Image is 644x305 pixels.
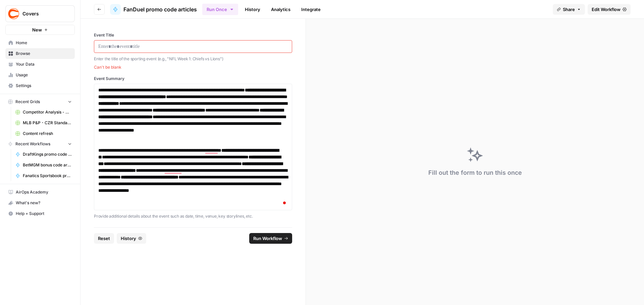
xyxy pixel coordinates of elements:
a: Analytics [267,4,294,15]
p: Enter the title of the sporting event (e.g., "NFL Week 1: Chiefs vs Lions") [94,56,292,62]
a: AirOps Academy [5,187,75,198]
a: DraftKings promo code articles [12,149,75,160]
a: Content refresh [12,128,75,139]
button: Reset [94,233,114,244]
a: Browse [5,48,75,59]
span: New [32,26,42,33]
span: MLB P&P - CZR Standard (Production) Grid (5) [23,120,72,126]
button: New [5,25,75,35]
a: History [241,4,264,15]
button: Recent Grids [5,97,75,107]
span: Share [563,6,575,13]
label: Event Summary [94,76,292,82]
a: MLB P&P - CZR Standard (Production) Grid (5) [12,118,75,128]
span: FanDuel promo code articles [123,5,197,13]
a: Fanatics Sportsbook promo articles [12,170,75,181]
div: What's new? [6,198,74,208]
img: Covers Logo [8,8,20,20]
span: Run Workflow [253,235,282,242]
span: Help + Support [16,211,72,217]
span: Edit Workflow [592,6,621,13]
a: Usage [5,70,75,80]
a: FanDuel promo code articles [110,4,197,15]
a: Integrate [297,4,325,15]
span: Reset [98,235,110,242]
span: Competitor Analysis - URL Specific Grid [23,109,72,115]
button: Run Once [202,4,238,15]
a: Settings [5,80,75,91]
div: Fill out the form to run this once [428,168,522,177]
a: Home [5,37,75,48]
span: Recent Workflows [15,141,50,147]
button: Workspace: Covers [5,5,75,22]
label: Event Title [94,32,292,38]
span: Can't be blank [94,64,292,70]
button: Recent Workflows [5,139,75,149]
a: Your Data [5,59,75,70]
span: Fanatics Sportsbook promo articles [23,173,72,179]
button: Share [553,4,585,15]
span: Home [16,40,72,46]
span: DraftKings promo code articles [23,151,72,157]
span: Settings [16,83,72,89]
span: Your Data [16,61,72,67]
button: Run Workflow [249,233,292,244]
span: Browse [16,51,72,57]
span: AirOps Academy [16,189,72,195]
button: History [117,233,146,244]
a: Competitor Analysis - URL Specific Grid [12,107,75,118]
a: BetMGM bonus code articles [12,160,75,170]
p: Provide additional details about the event such as date, time, venue, key storylines, etc. [94,213,292,220]
span: History [121,235,136,242]
button: Help + Support [5,208,75,219]
span: BetMGM bonus code articles [23,162,72,168]
span: Recent Grids [15,99,40,105]
button: What's new? [5,198,75,208]
span: Content refresh [23,131,72,137]
span: Usage [16,72,72,78]
span: Covers [22,10,63,17]
div: To enrich screen reader interactions, please activate Accessibility in Grammarly extension settings [98,87,288,207]
a: Edit Workflow [588,4,631,15]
